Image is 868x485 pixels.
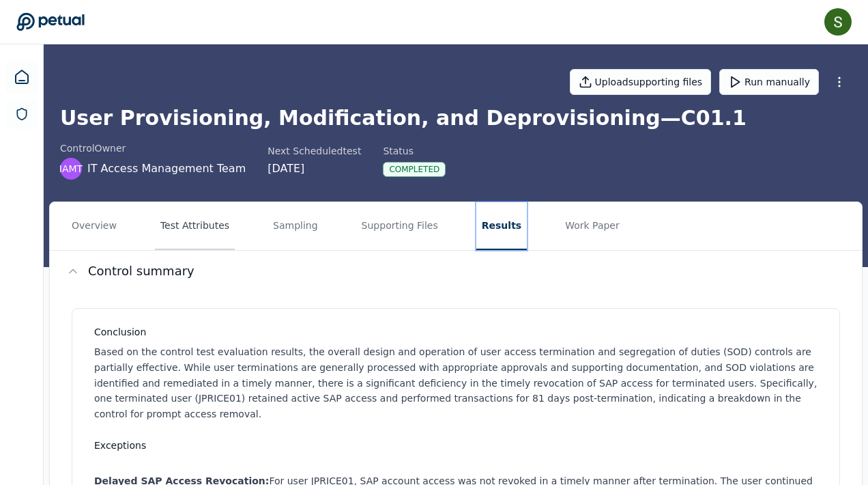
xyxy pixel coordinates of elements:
button: Control summary [50,251,862,292]
a: Dashboard [5,61,38,94]
span: IAMT [59,162,83,176]
button: Run manually [719,69,819,95]
h2: Control summary [88,262,194,281]
p: Based on the control test evaluation results, the overall design and operation of user access ter... [94,344,823,422]
button: Supporting Files [356,202,444,250]
button: Overview [66,202,122,250]
button: Work Paper [560,202,625,250]
img: Samuel Tan [824,8,852,36]
button: Sampling [267,202,323,250]
div: Next Scheduled test [267,144,361,158]
button: Results [476,202,527,250]
div: Status [383,144,446,158]
a: SOC [7,99,37,129]
button: Test Attributes [155,202,235,250]
div: Completed [383,162,446,177]
h3: Exceptions [94,439,823,452]
a: Go to Dashboard [16,12,85,31]
span: IT Access Management Team [87,161,246,177]
button: Uploadsupporting files [570,69,712,95]
h1: User Provisioning, Modification, and Deprovisioning — C01.1 [60,106,852,130]
div: [DATE] [267,161,361,177]
nav: Tabs [50,202,862,250]
div: control Owner [60,141,246,155]
h3: Conclusion [94,325,823,339]
button: More Options [827,70,852,94]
